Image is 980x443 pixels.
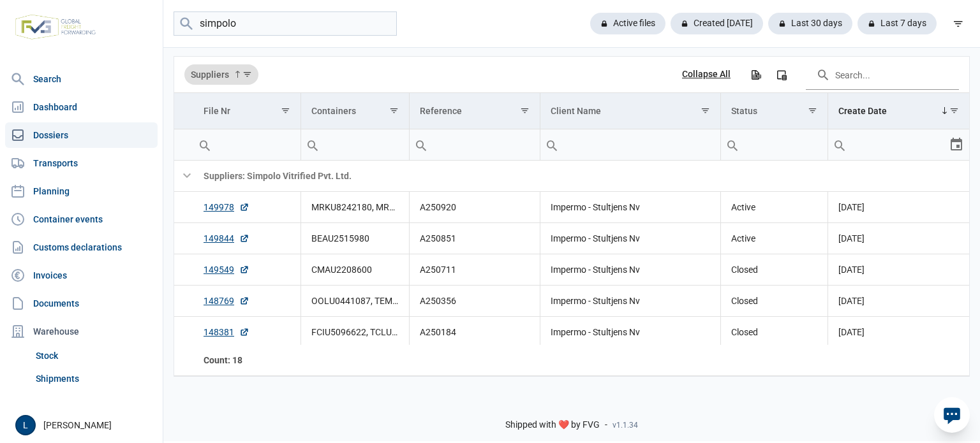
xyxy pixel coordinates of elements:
[193,129,301,160] input: Filter cell
[31,344,158,367] a: Stock
[204,263,249,276] a: 149549
[174,57,969,376] div: Data grid with 19 rows and 7 columns
[540,129,563,160] div: Search box
[301,192,409,223] td: MRKU8242180, MRKU8301220, MRKU8402674
[5,263,158,288] a: Invoices
[947,12,970,35] div: filter
[301,254,409,286] td: CMAU2208600
[5,150,158,176] a: Transports
[420,106,462,116] div: Reference
[174,11,397,36] input: Search dossiers
[15,415,36,435] button: L
[184,64,258,85] div: Suppliers
[301,93,409,129] td: Column Containers
[301,129,409,160] input: Filter cell
[410,129,433,160] div: Search box
[311,106,356,116] div: Containers
[540,93,720,129] td: Column Client Name
[838,106,887,116] div: Create Date
[389,106,399,115] span: Show filter options for column 'Containers'
[204,354,290,367] div: File Nr Count: 18
[520,106,530,115] span: Show filter options for column 'Reference'
[770,63,793,86] div: Column Chooser
[5,66,158,92] a: Search
[5,178,158,204] a: Planning
[410,129,540,160] input: Filter cell
[505,419,600,431] span: Shipped with ❤️ by FVG
[409,223,540,254] td: A250851
[721,317,828,348] td: Closed
[768,13,852,34] div: Last 30 days
[949,106,959,115] span: Show filter options for column 'Create Date'
[281,106,290,115] span: Show filter options for column 'File Nr'
[10,10,101,45] img: FVG - Global freight forwarding
[301,286,409,317] td: OOLU0441087, TEMU0079171
[838,202,865,212] span: [DATE]
[301,223,409,254] td: BEAU2515980
[828,129,851,160] div: Search box
[721,254,828,286] td: Closed
[721,286,828,317] td: Closed
[838,296,865,306] span: [DATE]
[204,232,249,245] a: 149844
[301,129,324,160] div: Search box
[721,129,828,160] input: Filter cell
[242,69,252,79] span: Show filter options for column 'Suppliers'
[605,419,607,431] span: -
[31,367,158,390] a: Shipments
[540,129,720,160] input: Filter cell
[721,93,828,129] td: Column Status
[204,201,249,214] a: 149978
[5,94,158,120] a: Dashboard
[409,129,540,161] td: Filter cell
[721,192,828,223] td: Active
[540,129,720,161] td: Filter cell
[409,254,540,286] td: A250711
[551,106,601,116] div: Client Name
[409,93,540,129] td: Column Reference
[5,122,158,148] a: Dossiers
[409,192,540,223] td: A250920
[5,207,158,232] a: Container events
[671,13,763,34] div: Created [DATE]
[540,192,720,223] td: Impermo - Stultjens Nv
[744,63,767,86] div: Export all data to Excel
[301,317,409,348] td: FCIU5096622, TCLU3262044
[949,129,964,160] div: Select
[721,129,744,160] div: Search box
[193,161,969,192] td: Suppliers: Simpolo Vitrified Pvt. Ltd.
[301,129,409,161] td: Filter cell
[5,319,158,344] div: Warehouse
[174,161,193,192] td: Collapse
[184,57,959,92] div: Data grid toolbar
[838,327,865,337] span: [DATE]
[204,326,249,338] a: 148381
[838,265,865,275] span: [DATE]
[590,13,665,34] div: Active files
[204,294,249,307] a: 148769
[193,129,301,161] td: Filter cell
[721,223,828,254] td: Active
[540,223,720,254] td: Impermo - Stultjens Nv
[540,286,720,317] td: Impermo - Stultjens Nv
[5,291,158,316] a: Documents
[682,69,731,80] div: Collapse All
[5,235,158,260] a: Customs declarations
[828,129,969,161] td: Filter cell
[612,420,638,430] span: v1.1.34
[828,129,949,160] input: Filter cell
[409,317,540,348] td: A250184
[857,13,937,34] div: Last 7 days
[838,233,865,243] span: [DATE]
[828,93,969,129] td: Column Create Date
[193,93,301,129] td: Column File Nr
[540,317,720,348] td: Impermo - Stultjens Nv
[204,106,230,116] div: File Nr
[540,254,720,286] td: Impermo - Stultjens Nv
[409,286,540,317] td: A250356
[701,106,710,115] span: Show filter options for column 'Client Name'
[806,59,959,90] input: Search in the data grid
[193,129,216,160] div: Search box
[808,106,817,115] span: Show filter options for column 'Status'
